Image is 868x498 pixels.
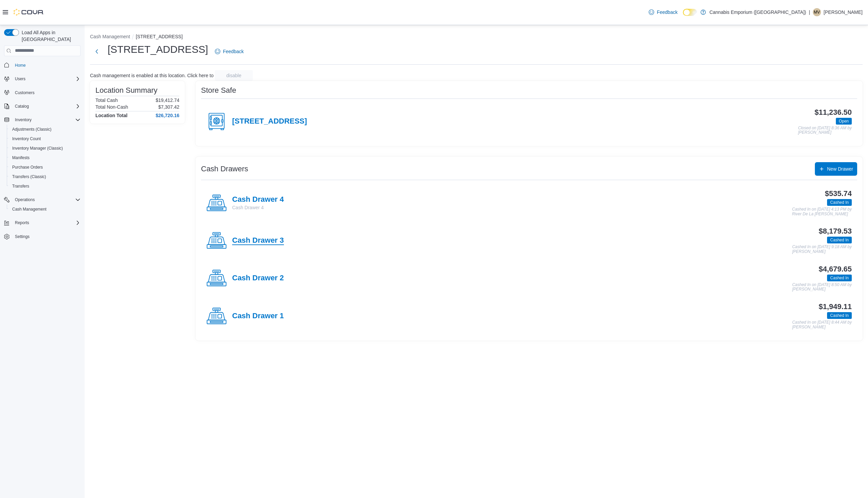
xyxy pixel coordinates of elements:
[825,190,852,198] h3: $535.74
[12,88,81,97] span: Customers
[15,197,35,202] span: Operations
[12,174,46,179] span: Transfers (Classic)
[798,126,852,135] p: Closed on [DATE] 8:36 AM by [PERSON_NAME]
[156,98,179,103] p: $19,412.74
[792,283,852,292] p: Cashed In on [DATE] 8:50 AM by [PERSON_NAME]
[827,199,852,206] span: Cashed In
[95,113,128,118] h4: Location Total
[212,45,246,58] a: Feedback
[792,207,852,216] p: Cashed In on [DATE] 4:13 PM by River De La [PERSON_NAME]
[95,98,118,103] h6: Total Cash
[9,182,81,190] span: Transfers
[19,29,81,43] span: Load All Apps in [GEOGRAPHIC_DATA]
[12,116,34,124] button: Inventory
[90,45,104,58] button: Next
[12,183,29,189] span: Transfers
[12,155,29,160] span: Manifests
[657,9,677,16] span: Feedback
[830,237,849,243] span: Cashed In
[12,146,63,151] span: Inventory Manager (Classic)
[9,163,81,171] span: Purchase Orders
[839,118,849,124] span: Open
[814,8,820,16] span: MV
[12,219,81,227] span: Reports
[7,172,83,181] button: Transfers (Classic)
[815,162,857,176] button: New Drawer
[223,48,244,55] span: Feedback
[1,102,83,111] button: Catalog
[95,86,157,94] h3: Location Summary
[9,144,81,152] span: Inventory Manager (Classic)
[90,73,214,78] p: Cash management is enabled at this location. Click here to
[12,233,32,241] a: Settings
[95,104,128,110] h6: Total Non-Cash
[108,43,208,56] h1: [STREET_ADDRESS]
[9,154,32,162] a: Manifests
[827,237,852,243] span: Cashed In
[9,125,81,133] span: Adjustments (Classic)
[827,166,853,172] span: New Drawer
[15,234,29,239] span: Settings
[12,165,43,170] span: Purchase Orders
[15,76,25,82] span: Users
[9,163,46,171] a: Purchase Orders
[232,204,284,211] p: Cash Drawer 4
[7,204,83,214] button: Cash Management
[1,74,83,84] button: Users
[15,117,31,123] span: Inventory
[90,34,130,39] button: Cash Management
[9,205,49,213] a: Cash Management
[9,182,32,190] a: Transfers
[9,135,81,143] span: Inventory Count
[201,165,248,173] h3: Cash Drawers
[1,232,83,241] button: Settings
[1,60,83,70] button: Home
[12,75,28,83] button: Users
[9,173,49,181] a: Transfers (Classic)
[819,227,852,235] h3: $8,179.53
[12,136,41,142] span: Inventory Count
[232,236,284,245] h4: Cash Drawer 3
[12,116,81,124] span: Inventory
[827,275,852,281] span: Cashed In
[158,104,179,110] p: $7,307.42
[156,113,179,118] h4: $26,720.16
[819,303,852,311] h3: $1,949.11
[830,199,849,205] span: Cashed In
[215,70,253,81] button: disable
[7,144,83,153] button: Inventory Manager (Classic)
[824,8,863,16] p: [PERSON_NAME]
[1,88,83,98] button: Customers
[827,312,852,319] span: Cashed In
[14,9,44,16] img: Cova
[12,207,46,212] span: Cash Management
[12,196,81,204] span: Operations
[9,205,81,213] span: Cash Management
[7,153,83,163] button: Manifests
[709,8,806,16] p: Cannabis Emporium ([GEOGRAPHIC_DATA])
[90,33,863,41] nav: An example of EuiBreadcrumbs
[819,265,852,273] h3: $4,679.65
[4,58,81,259] nav: Complex example
[12,61,28,69] a: Home
[9,144,66,152] a: Inventory Manager (Classic)
[7,181,83,191] button: Transfers
[12,89,37,97] a: Customers
[12,61,81,69] span: Home
[232,312,284,321] h4: Cash Drawer 1
[12,102,31,110] button: Catalog
[815,108,852,116] h3: $11,236.50
[232,117,307,126] h4: [STREET_ADDRESS]
[12,75,81,83] span: Users
[232,274,284,283] h4: Cash Drawer 2
[792,245,852,254] p: Cashed In on [DATE] 9:18 AM by [PERSON_NAME]
[7,134,83,144] button: Inventory Count
[1,218,83,228] button: Reports
[683,9,697,16] input: Dark Mode
[9,135,44,143] a: Inventory Count
[15,63,26,68] span: Home
[15,104,29,109] span: Catalog
[7,163,83,172] button: Purchase Orders
[9,173,81,181] span: Transfers (Classic)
